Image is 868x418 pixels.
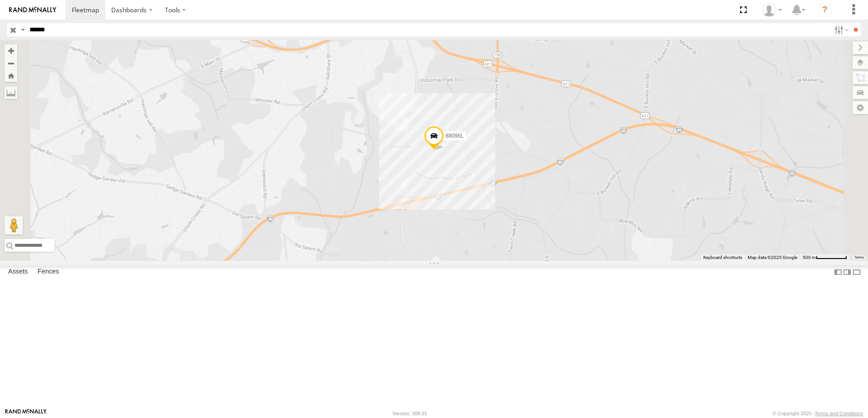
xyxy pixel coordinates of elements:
[833,265,843,279] label: Dock Summary Table to the Left
[33,266,64,279] label: Fences
[843,265,852,279] label: Dock Summary Table to the Right
[393,411,427,416] div: Version: 308.01
[5,86,17,99] label: Measure
[800,254,850,261] button: Map Scale: 500 m per 65 pixels
[773,411,863,416] div: © Copyright 2025 -
[831,23,850,36] label: Search Filter Options
[759,3,785,17] div: Frances Musten
[19,23,26,36] label: Search Query
[446,133,464,139] span: 88096L
[5,70,17,82] button: Zoom Home
[5,216,23,234] button: Drag Pegman onto the map to open Street View
[703,254,742,261] button: Keyboard shortcuts
[853,101,868,114] label: Map Settings
[852,265,861,279] label: Hide Summary Table
[9,7,56,13] img: rand-logo.svg
[803,255,816,260] span: 500 m
[818,3,832,17] i: ?
[4,266,32,279] label: Assets
[854,256,864,259] a: Terms (opens in new tab)
[5,57,17,70] button: Zoom out
[748,255,797,260] span: Map data ©2025 Google
[5,409,47,418] a: Visit our Website
[815,411,863,416] a: Terms and Conditions
[5,45,17,57] button: Zoom in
